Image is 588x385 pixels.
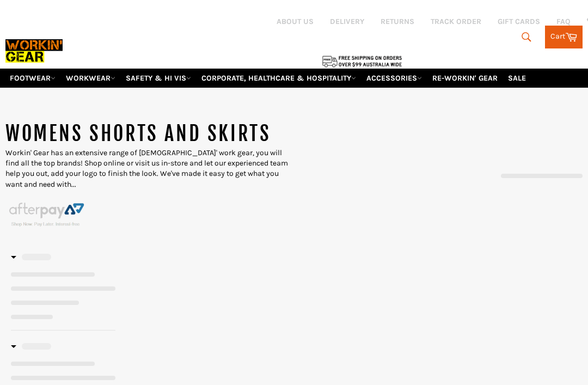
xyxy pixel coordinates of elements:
[330,16,364,27] a: DELIVERY
[362,69,426,88] a: ACCESSORIES
[277,16,314,27] a: ABOUT US
[5,35,63,66] img: Workin Gear leaders in Workwear, Safety Boots, PPE, Uniforms. Australia's No.1 in Workwear
[5,148,294,190] p: Workin' Gear has an extensive range of [DEMOGRAPHIC_DATA]' work gear, you will find all the top b...
[197,69,360,88] a: CORPORATE, HEALTHCARE & HOSPITALITY
[498,16,540,27] a: GIFT CARDS
[504,69,530,88] a: SALE
[381,16,414,27] a: RETURNS
[431,16,481,27] a: TRACK ORDER
[121,69,195,88] a: SAFETY & HI VIS
[556,16,571,27] a: FAQ
[62,69,120,88] a: WORKWEAR
[5,120,294,148] h1: WOMENS SHORTS AND SKIRTS
[428,69,502,88] a: RE-WORKIN' GEAR
[321,54,403,68] img: Flat $9.95 shipping Australia wide
[5,69,60,88] a: FOOTWEAR
[545,26,583,48] a: Cart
